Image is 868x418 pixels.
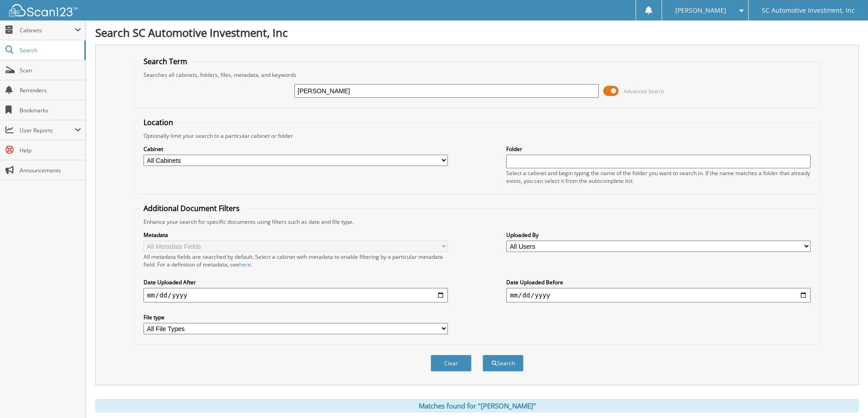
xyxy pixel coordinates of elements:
[20,146,81,154] span: Help
[239,261,251,268] a: here
[9,4,77,16] img: scan123-logo-white.svg
[20,46,80,54] span: Search
[20,26,75,34] span: Cabinets
[506,231,811,239] label: Uploaded By
[144,253,448,268] div: All metadata fields are searched by default. Select a cabinet with metadata to enable filtering b...
[20,66,81,74] span: Scan
[624,88,664,95] span: Advanced Search
[20,106,81,114] span: Bookmarks
[20,166,81,174] span: Announcements
[675,8,726,13] span: [PERSON_NAME]
[20,86,81,94] span: Reminders
[431,355,472,372] button: Clear
[139,218,815,226] div: Enhance your search for specific documents using filters such as date and file type.
[144,313,448,321] label: File type
[762,8,855,13] span: SC Automotive Investment, Inc
[506,278,811,286] label: Date Uploaded Before
[506,288,811,302] input: end
[144,145,448,153] label: Cabinet
[95,399,859,413] div: Matches found for "[PERSON_NAME]"
[144,288,448,302] input: start
[483,355,524,372] button: Search
[506,169,811,185] div: Select a cabinet and begin typing the name of the folder you want to search in. If the name match...
[139,132,815,140] div: Optionally limit your search to a particular cabinet or folder
[139,56,192,66] legend: Search Term
[139,117,178,127] legend: Location
[139,203,244,213] legend: Additional Document Filters
[139,71,815,79] div: Searches all cabinets, folders, files, metadata, and keywords
[95,25,859,40] h1: Search SC Automotive Investment, Inc
[144,278,448,286] label: Date Uploaded After
[20,126,75,134] span: User Reports
[144,231,448,239] label: Metadata
[506,145,811,153] label: Folder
